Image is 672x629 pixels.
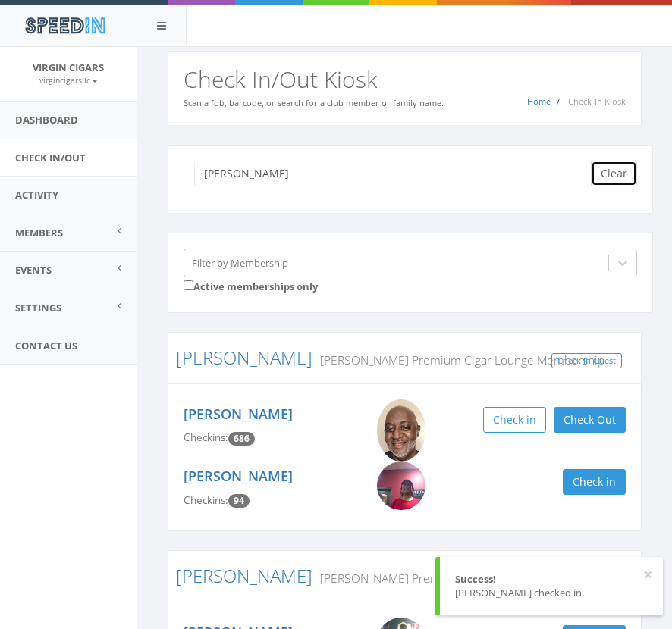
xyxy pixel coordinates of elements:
a: Check In Guest [551,353,622,369]
span: Virgin Cigars [33,61,104,74]
a: Home [527,95,551,107]
a: virgincigarsllc [39,73,98,86]
span: Checkin count [228,432,255,446]
div: Success! [455,572,648,587]
button: Check in [483,407,546,433]
input: Search a name to check in [194,161,602,186]
div: Filter by Membership [192,255,288,270]
span: Checkins: [184,493,228,507]
div: [PERSON_NAME] checked in. [455,586,648,600]
button: Clear [591,161,637,186]
span: Events [15,263,52,277]
img: Catherine_Edmonds.png [377,462,425,510]
span: Contact Us [15,339,77,352]
img: Erroll_Reese.png [377,399,425,462]
label: Active memberships only [184,277,318,294]
span: Check-In Kiosk [568,95,626,107]
button: Check Out [554,407,626,433]
small: Scan a fob, barcode, or search for a club member or family name. [184,97,444,108]
small: [PERSON_NAME] Premium Cigar Lounge Membership [312,352,604,368]
small: [PERSON_NAME] Premium Cigar Lounge Membership [312,570,604,587]
button: Check in [563,469,626,495]
span: Checkins: [184,430,228,444]
span: Checkin count [228,494,250,508]
a: [PERSON_NAME] [184,405,293,423]
button: × [644,568,652,583]
small: virgincigarsllc [39,75,98,86]
span: Settings [15,301,61,314]
img: speedin_logo.png [17,11,112,39]
h2: Check In/Out Kiosk [184,67,626,92]
a: [PERSON_NAME] [176,563,312,588]
a: [PERSON_NAME] [184,467,293,485]
input: Active memberships only [184,280,193,290]
span: Members [15,226,63,239]
a: [PERSON_NAME] [176,345,312,370]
